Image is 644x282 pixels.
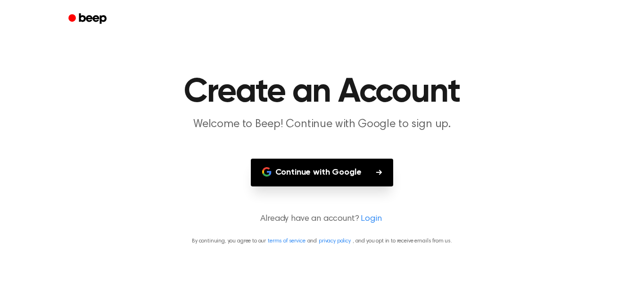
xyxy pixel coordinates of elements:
[11,213,633,226] p: Already have an account?
[268,238,305,244] a: terms of service
[319,238,351,244] a: privacy policy
[141,117,503,132] p: Welcome to Beep! Continue with Google to sign up.
[251,159,394,186] button: Continue with Google
[361,213,381,226] a: Login
[11,237,633,245] p: By continuing, you agree to our and , and you opt in to receive emails from us.
[62,10,115,28] a: Beep
[81,75,563,109] h1: Create an Account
